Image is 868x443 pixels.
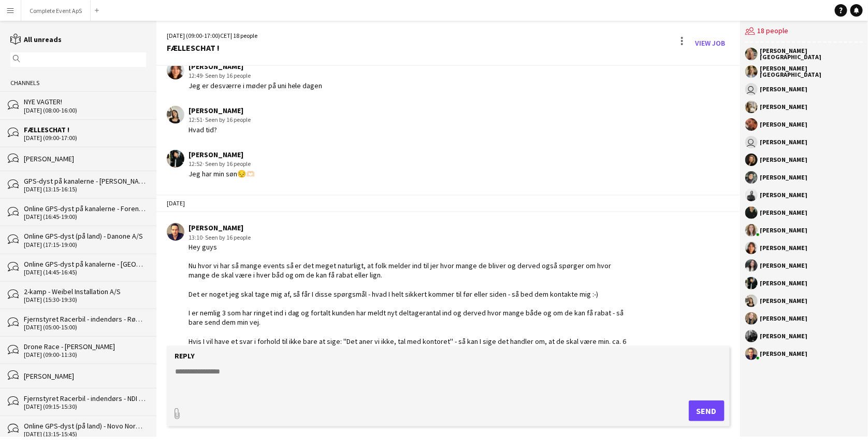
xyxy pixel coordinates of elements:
button: Send [689,400,725,421]
div: [PERSON_NAME] [760,121,808,128]
div: [PERSON_NAME] [760,104,808,110]
div: [DATE] (16:45-19:00) [24,213,146,220]
div: [PERSON_NAME] [760,280,808,286]
div: [DATE] (15:30-19:30) [24,296,146,303]
div: [DATE] (09:00-11:30) [24,351,146,358]
div: [PERSON_NAME] [189,223,634,232]
div: [PERSON_NAME] [760,157,808,163]
span: CET [220,32,230,39]
div: [PERSON_NAME] [189,62,323,71]
div: [PERSON_NAME] [760,139,808,145]
div: [PERSON_NAME] [760,245,808,251]
div: 12:51 [189,115,251,124]
div: FÆLLESCHAT ! [24,125,146,134]
div: [PERSON_NAME][GEOGRAPHIC_DATA] [760,48,863,60]
div: [DATE] (13:15-15:45) [24,431,146,438]
div: [DATE] [156,195,740,212]
div: Online GPS-dyst (på land) - Novo Nordisk A/S [24,421,146,431]
div: [DATE] (14:45-16:45) [24,269,146,276]
span: · Seen by 16 people [202,116,251,123]
div: Online GPS-dyst på kanalerne - Foreningen BLOXHUB [24,204,146,213]
button: Complete Event ApS [21,1,91,21]
div: Hey guys Nu hvor vi har så mange events så er det meget naturligt, at folk melder ind til jer hvo... [189,242,634,375]
div: [PERSON_NAME] [189,150,255,159]
div: NYE VAGTER! [24,97,146,106]
div: Fjernstyret Racerbil - indendørs - Rønslev ApS [24,314,146,324]
div: Drone Race - [PERSON_NAME] [24,342,146,351]
div: [DATE] (05:00-15:00) [24,324,146,331]
a: All unreads [10,35,62,44]
div: 2-kamp - Weibel Installation A/S [24,287,146,296]
div: [DATE] (09:00-17:00) [24,134,146,142]
div: 18 people [745,21,863,43]
div: [PERSON_NAME] [760,192,808,198]
span: · Seen by 16 people [202,160,251,168]
div: [PERSON_NAME] [760,315,808,322]
div: [DATE] (08:00-16:00) [24,107,146,114]
a: View Job [691,35,730,51]
div: [PERSON_NAME] [760,262,808,269]
div: [DATE] (13:15-16:15) [24,186,146,193]
div: Jeg er desværre i møder på uni hele dagen [189,81,323,90]
div: [PERSON_NAME] [760,227,808,233]
div: [PERSON_NAME] [760,298,808,304]
div: Online GPS-dyst på kanalerne - [GEOGRAPHIC_DATA] [24,259,146,269]
div: [PERSON_NAME] [760,333,808,339]
label: Reply [175,351,195,361]
div: Fjernstyret Racerbil - indendørs - NDI A/S [24,394,146,403]
div: Hvad tid? [189,125,251,134]
div: 12:49 [189,71,323,80]
div: Jeg har min søn😔🫶🏻 [189,169,255,178]
div: 12:52 [189,159,255,169]
span: · Seen by 16 people [202,233,251,241]
div: [PERSON_NAME] [760,86,808,92]
span: · Seen by 16 people [202,72,251,79]
div: [DATE] (17:15-19:00) [24,241,146,248]
div: [PERSON_NAME] [760,210,808,216]
div: [PERSON_NAME] [760,174,808,181]
div: [PERSON_NAME] [760,351,808,357]
div: [PERSON_NAME] [189,106,251,115]
div: Online GPS-dyst (på land) - Danone A/S [24,231,146,241]
div: GPS-dyst på kanalerne - [PERSON_NAME] [24,176,146,186]
div: [PERSON_NAME] [24,371,146,381]
div: FÆLLESCHAT ! [167,43,257,52]
div: [DATE] (09:00-17:00) | 18 people [167,31,257,40]
div: [PERSON_NAME][GEOGRAPHIC_DATA] [760,65,863,78]
div: [DATE] (09:15-15:30) [24,403,146,410]
div: [PERSON_NAME] [24,154,146,163]
div: 13:10 [189,233,634,242]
